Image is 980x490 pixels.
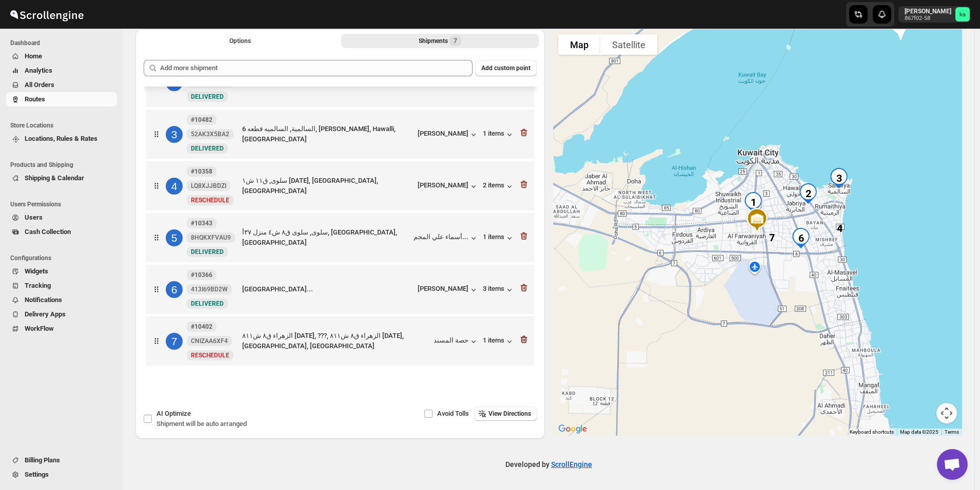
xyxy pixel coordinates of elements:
[25,81,54,89] span: All Orders
[6,322,117,336] button: WorkFlow
[419,36,461,46] div: Shipments
[6,78,117,92] button: All Orders
[937,449,968,480] div: Open chat
[6,279,117,293] button: Tracking
[25,67,52,74] span: Analytics
[25,135,97,142] span: Locations, Rules & Rates
[6,264,117,279] button: Widgets
[191,168,212,175] b: #10358
[191,233,231,242] span: 8HQKXFVAU9
[229,37,251,45] span: Options
[959,11,966,18] text: ka
[483,181,515,191] div: 2 items
[483,285,515,295] div: 3 items
[6,92,117,106] button: Routes
[955,7,970,22] span: khaled alrashidi
[6,307,117,322] button: Delivery Apps
[156,420,247,428] span: Shipment will be auto arranged
[25,471,49,478] span: Settings
[166,178,183,195] div: 4
[166,229,183,246] div: 5
[146,316,534,366] div: 7#10402CNIZAA6XF4NewRESCHEDULEالزهراء ق٨ ش٨١١ [DATE], ???, الزهراء ق٨ ش٨١١ [DATE], [GEOGRAPHIC_DA...
[558,34,600,55] button: Show street map
[6,132,117,146] button: Locations, Rules & Rates
[160,60,473,76] input: Add more shipment
[135,52,545,375] div: Selected Shipments
[25,310,66,318] span: Delivery Apps
[481,64,531,72] span: Add custom point
[551,460,592,468] a: ScrollEngine
[418,181,479,191] button: [PERSON_NAME]
[6,49,117,63] button: Home
[25,267,48,275] span: Widgets
[10,200,118,208] span: Users Permissions
[483,336,515,347] button: 1 items
[25,296,62,304] span: Notifications
[905,7,951,15] p: [PERSON_NAME]
[341,34,539,48] button: Selected Shipments
[242,124,414,144] div: السالمية, السالميه قطعه 6, [PERSON_NAME], Hawalli, [GEOGRAPHIC_DATA]
[25,95,45,103] span: Routes
[191,116,212,123] b: #10482
[600,34,657,55] button: Show satellite imagery
[8,2,85,27] img: ScrollEngine
[191,285,228,293] span: 413I69BD2W
[850,429,894,436] button: Keyboard shortcuts
[25,456,60,464] span: Billing Plans
[191,130,229,138] span: 52AK3X5BA2
[6,63,117,78] button: Analytics
[25,214,43,221] span: Users
[191,300,224,307] span: DELIVERED
[414,233,468,241] div: أسماء علي المجم...
[10,254,118,262] span: Configurations
[483,233,515,243] div: 1 items
[146,265,534,314] div: 6#10366413I69BD2WNewDELIVERED[GEOGRAPHIC_DATA]...[PERSON_NAME]3 items
[825,164,853,193] div: 3
[146,213,534,262] div: 5#103438HQKXFVAU9NewDELIVEREDسلوى, سلوى ق٨ ش٤ منزل ٣٧أ, [GEOGRAPHIC_DATA], [GEOGRAPHIC_DATA]أسماء...
[242,331,429,351] div: الزهراء ق٨ ش٨١١ [DATE], ???, الزهراء ق٨ ش٨١١ [DATE], [GEOGRAPHIC_DATA], [GEOGRAPHIC_DATA]
[242,176,414,196] div: سلوى, ق١١ ش١ [DATE], [GEOGRAPHIC_DATA], [GEOGRAPHIC_DATA]
[905,15,951,22] p: 867f02-58
[945,429,959,435] a: Terms (opens in new tab)
[242,227,409,248] div: سلوى, سلوى ق٨ ش٤ منزل ٣٧أ, [GEOGRAPHIC_DATA], [GEOGRAPHIC_DATA]
[242,284,414,294] div: [GEOGRAPHIC_DATA]...
[191,337,228,345] span: CNIZAA6XF4
[25,282,51,289] span: Tracking
[794,179,822,208] div: 2
[556,422,590,436] a: Open this area in Google Maps (opens a new window)
[142,34,339,48] button: All Route Options
[900,429,938,435] span: Map data ©2025
[25,228,71,236] span: Cash Collection
[414,233,479,243] button: أسماء علي المجم...
[6,225,117,239] button: Cash Collection
[418,285,479,295] button: [PERSON_NAME]
[434,336,479,347] button: حصة المسند
[483,130,515,140] button: 1 items
[418,130,479,140] button: [PERSON_NAME]
[10,121,118,130] span: Store Locations
[898,6,971,23] button: User menu
[25,325,54,332] span: WorkFlow
[739,188,768,217] div: 1
[437,410,469,417] span: Avoid Tolls
[787,224,815,252] div: 6
[191,145,224,152] span: DELIVERED
[556,422,590,436] img: Google
[191,197,229,204] span: RESCHEDULE
[191,182,226,190] span: LQ8XJJBDZI
[6,293,117,307] button: Notifications
[6,171,117,185] button: Shipping & Calendar
[166,126,183,143] div: 3
[825,214,854,243] div: 4
[191,220,212,227] b: #10343
[166,333,183,350] div: 7
[25,174,84,182] span: Shipping & Calendar
[6,210,117,225] button: Users
[474,407,537,421] button: View Directions
[166,281,183,298] div: 6
[475,60,537,76] button: Add custom point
